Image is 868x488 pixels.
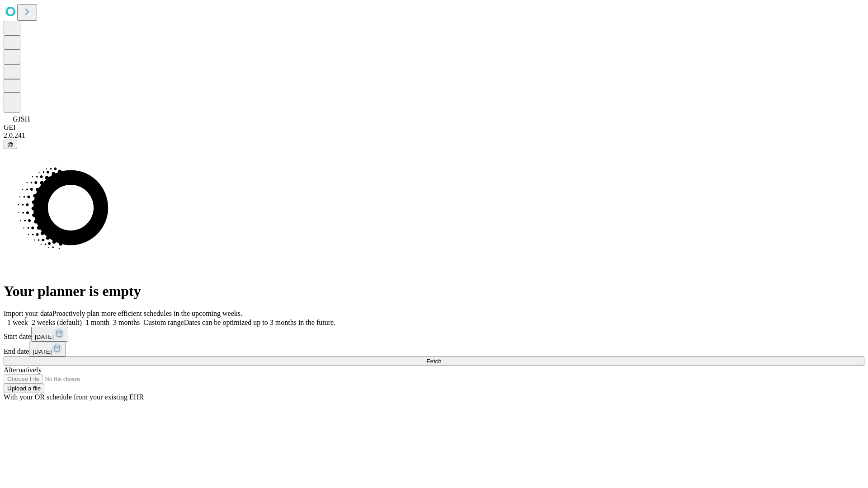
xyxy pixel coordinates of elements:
h1: Your planner is empty [4,283,864,300]
button: [DATE] [31,327,68,342]
span: Alternatively [4,366,42,374]
span: GJSH [13,115,30,123]
span: Proactively plan more efficient schedules in the upcoming weeks. [52,310,242,317]
button: Fetch [4,357,864,366]
div: 2.0.241 [4,131,864,140]
span: 3 months [113,319,140,326]
div: Start date [4,327,864,342]
button: [DATE] [29,342,66,357]
span: [DATE] [35,333,54,340]
span: Fetch [426,358,441,365]
span: Dates can be optimized up to 3 months in the future. [184,319,335,326]
div: GEI [4,123,864,131]
span: Import your data [4,310,52,317]
div: End date [4,342,864,357]
span: 1 week [7,319,28,326]
span: [DATE] [33,348,52,355]
span: 2 weeks (default) [32,319,82,326]
span: With your OR schedule from your existing EHR [4,393,144,401]
span: 1 month [85,319,109,326]
span: Custom range [143,319,184,326]
button: Upload a file [4,384,44,393]
button: @ [4,140,17,149]
span: @ [7,141,14,148]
